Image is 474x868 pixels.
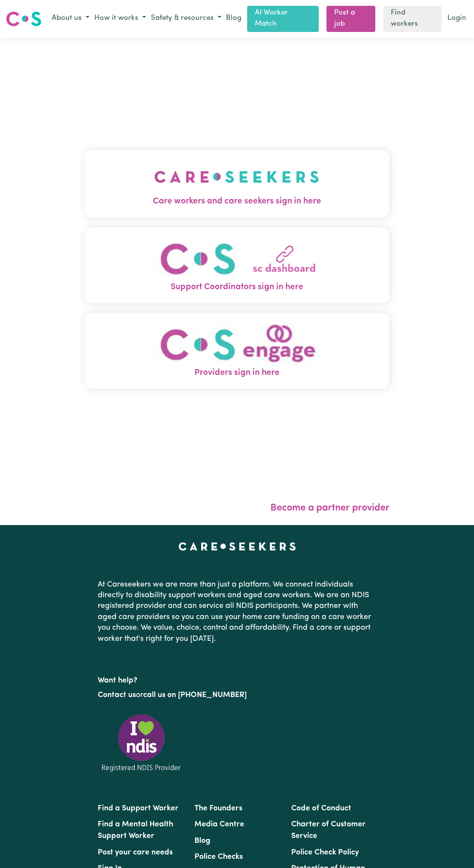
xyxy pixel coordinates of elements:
[98,691,136,699] a: Contact us
[143,691,247,699] a: call us on [PHONE_NUMBER]
[98,686,376,704] p: or
[98,713,185,773] img: Registered NDIS provider
[178,542,296,550] a: Careseekers home page
[270,503,389,513] a: Become a partner provider
[49,11,92,27] button: About us
[194,805,242,812] a: The Founders
[291,805,351,812] a: Code of Conduct
[98,575,376,648] p: At Careseekers we are more than just a platform. We connect individuals directly to disability su...
[85,313,389,389] button: Providers sign in here
[445,11,468,26] a: Login
[194,821,244,828] a: Media Centre
[435,829,466,860] iframe: Button to launch messaging window
[194,853,243,861] a: Police Checks
[85,227,389,303] button: Support Coordinators sign in here
[326,6,375,32] a: Post a job
[85,366,389,379] span: Providers sign in here
[291,849,359,856] a: Police Check Policy
[98,849,173,856] a: Post your care needs
[98,805,178,812] a: Find a Support Worker
[6,8,42,30] a: Careseekers logo
[383,6,442,32] a: Find workers
[98,671,376,686] p: Want help?
[85,280,389,293] span: Support Coordinators sign in here
[92,11,148,27] button: How it works
[85,195,389,207] span: Care workers and care seekers sign in here
[224,11,243,26] a: Blog
[291,821,366,840] a: Charter of Customer Service
[85,149,389,217] button: Care workers and care seekers sign in here
[148,11,224,27] button: Safety & resources
[247,6,319,32] a: AI Worker Match
[98,821,173,840] a: Find a Mental Health Support Worker
[194,837,210,845] a: Blog
[6,10,42,28] img: Careseekers logo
